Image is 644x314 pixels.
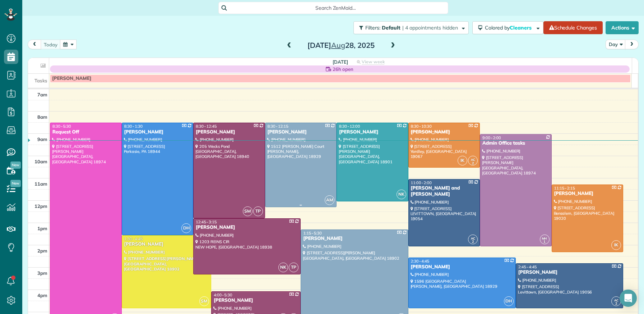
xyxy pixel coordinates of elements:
[362,59,385,65] span: View week
[124,241,209,247] div: [PERSON_NAME]
[34,159,47,164] span: 10am
[482,135,501,140] span: 9:00 - 2:00
[485,24,534,31] span: Colored by
[411,124,432,129] span: 8:30 - 10:30
[411,264,514,270] div: [PERSON_NAME]
[268,124,288,129] span: 8:30 - 12:15
[397,190,406,199] span: NK
[181,223,191,233] span: DH
[124,129,191,135] div: [PERSON_NAME]
[510,24,533,31] span: Cleaners
[350,21,469,34] a: Filters: Default | 4 appointments hidden
[28,40,41,49] button: prev
[196,124,217,129] span: 8:30 - 12:45
[34,181,47,187] span: 11am
[606,40,626,49] button: Day
[339,129,406,135] div: [PERSON_NAME]
[482,140,550,146] div: Admin Office tasks
[34,203,47,209] span: 12pm
[472,21,543,34] button: Colored byCleaners
[214,292,232,297] span: 4:00 - 5:30
[253,206,263,216] span: TP
[278,263,288,272] span: NK
[296,41,386,49] h2: [DATE] 28, 2025
[37,92,47,97] span: 7am
[124,124,143,129] span: 8:30 - 1:30
[620,290,637,307] div: Open Intercom Messenger
[267,129,335,135] div: [PERSON_NAME]
[303,236,406,242] div: [PERSON_NAME]
[289,263,298,272] span: TP
[458,156,467,165] span: IK
[411,259,430,264] span: 2:30 - 4:45
[37,226,47,231] span: 1pm
[471,158,475,161] span: AC
[10,161,21,169] span: New
[52,76,91,81] span: [PERSON_NAME]
[518,264,537,269] span: 2:45 - 4:45
[52,129,120,135] div: Request Off
[540,238,549,245] small: 1
[339,124,360,129] span: 8:30 - 12:00
[333,59,348,65] span: [DATE]
[195,129,263,135] div: [PERSON_NAME]
[518,269,621,276] div: [PERSON_NAME]
[554,191,621,197] div: [PERSON_NAME]
[199,296,209,306] span: SM
[37,248,47,254] span: 2pm
[611,240,621,250] span: IK
[325,195,334,205] span: AM
[37,270,47,276] span: 3pm
[10,180,21,187] span: New
[468,238,477,245] small: 2
[213,297,298,304] div: [PERSON_NAME]
[612,300,621,307] small: 2
[468,160,477,167] small: 2
[243,206,252,216] span: SM
[504,296,514,306] span: DH
[37,114,47,120] span: 8am
[195,224,298,231] div: [PERSON_NAME]
[614,298,618,302] span: AC
[402,24,458,31] span: | 4 appointments hidden
[471,236,475,240] span: AC
[37,292,47,298] span: 4pm
[606,21,639,34] button: Actions
[41,40,61,49] button: today
[411,185,478,197] div: [PERSON_NAME] and [PERSON_NAME]
[382,24,401,31] span: Default
[333,65,353,73] span: 26h open
[543,21,603,34] a: Schedule Changes
[303,231,322,236] span: 1:15 - 5:30
[52,124,71,129] span: 8:30 - 5:30
[353,21,469,34] button: Filters: Default | 4 appointments hidden
[196,219,217,224] span: 12:45 - 3:15
[542,236,547,240] span: MH
[365,24,380,31] span: Filters:
[124,236,143,241] span: 1:30 - 4:45
[554,186,575,191] span: 11:15 - 2:15
[411,180,432,185] span: 11:00 - 2:00
[37,136,47,142] span: 9am
[411,129,478,135] div: [PERSON_NAME]
[625,40,639,49] button: next
[331,41,345,50] span: Aug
